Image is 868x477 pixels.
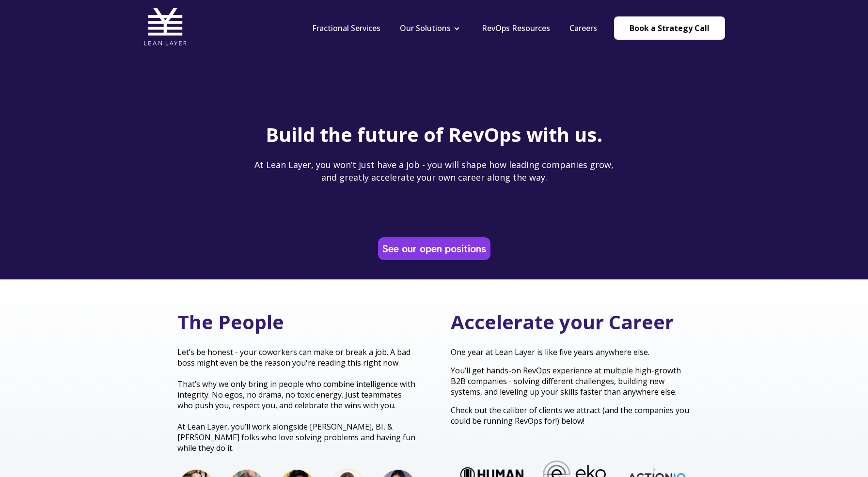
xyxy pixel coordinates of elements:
span: Accelerate your Career [451,308,674,335]
span: Build the future of RevOps with us. [266,121,602,148]
div: Navigation Menu [302,23,607,33]
a: See our open positions [380,239,489,258]
p: You’ll get hands-on RevOps experience at multiple high-growth B2B companies - solving different c... [451,365,691,397]
p: One year at Lean Layer is like five years anywhere else. [451,347,691,357]
a: Fractional Services [312,23,380,33]
span: At Lean Layer, you won’t just have a job - you will shape how leading companies grow, and greatly... [254,159,614,183]
p: Check out the caliber of clients we attract (and the companies you could be running RevOps for!) ... [451,405,691,426]
span: Let’s be honest - your coworkers can make or break a job. A bad boss might even be the reason you... [177,347,410,368]
a: Book a Strategy Call [614,16,725,40]
span: That’s why we only bring in people who combine intelligence with integrity. No egos, no drama, no... [177,379,415,411]
a: Careers [569,23,597,33]
span: The People [177,308,284,335]
span: At Lean Layer, you’ll work alongside [PERSON_NAME], BI, & [PERSON_NAME] folks who love solving pr... [177,421,415,453]
a: RevOps Resources [482,23,550,33]
a: Our Solutions [400,23,451,33]
img: Lean Layer Logo [143,5,187,48]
